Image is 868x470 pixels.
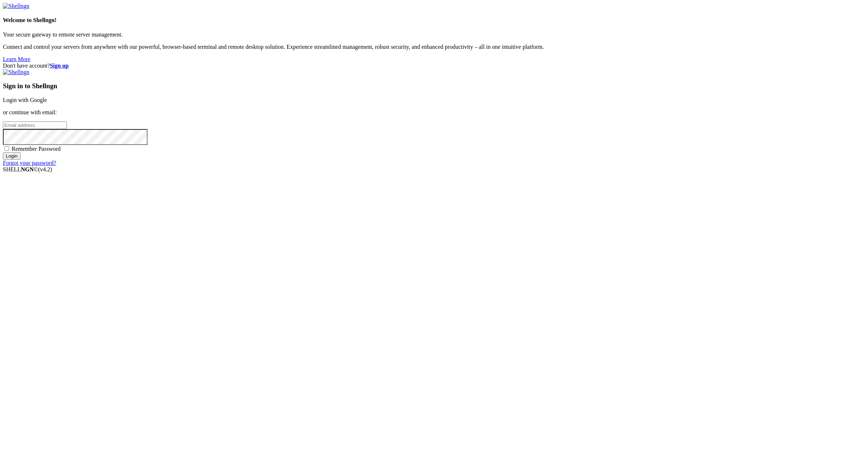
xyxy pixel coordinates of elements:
a: Login with Google [3,97,47,103]
h4: Welcome to Shellngn! [3,17,865,23]
div: Don't have account? [3,63,865,69]
span: Remember Password [12,146,61,152]
input: Email address [3,121,67,129]
input: Login [3,152,21,160]
img: Shellngn [3,69,29,76]
b: NGN [21,166,34,172]
p: Your secure gateway to remote server management. [3,31,865,38]
span: 4.2.0 [38,166,52,172]
a: Forgot your password? [3,160,56,166]
img: Shellngn [3,3,29,9]
a: Learn More [3,56,30,62]
input: Remember Password [4,146,9,151]
h3: Sign in to Shellngn [3,82,865,90]
a: Sign up [50,63,69,69]
span: SHELL © [3,166,52,172]
p: or continue with email: [3,109,865,116]
p: Connect and control your servers from anywhere with our powerful, browser-based terminal and remo... [3,44,865,50]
